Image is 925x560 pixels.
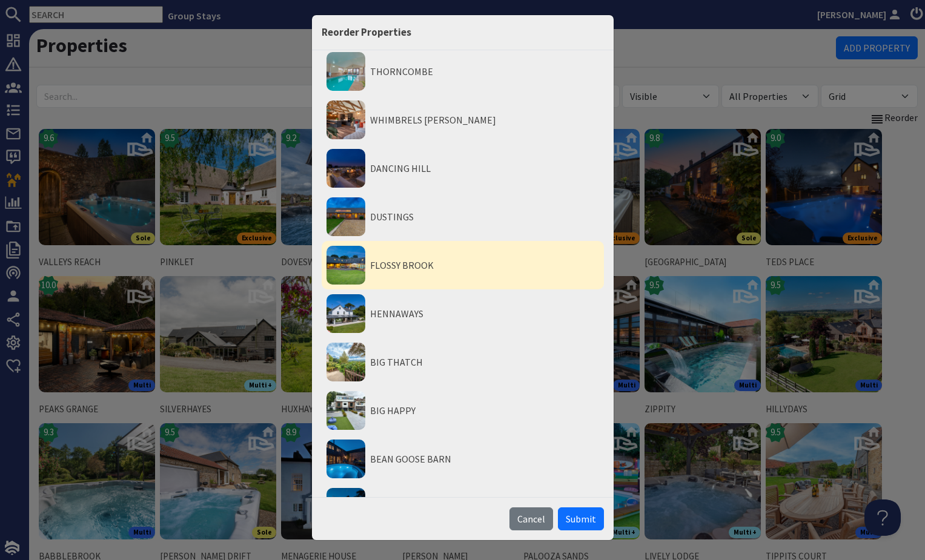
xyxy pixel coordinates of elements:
li: HENNAWAYS [322,289,604,338]
li: BIG HAPPY [322,386,604,435]
li: WHIMBRELS [PERSON_NAME] [322,96,604,144]
img: HAMBLE HOUSE's icon [327,488,365,527]
img: BEAN GOOSE BARN's icon [327,440,365,478]
img: WHIMBRELS BARTON's icon [327,100,365,139]
button: Submit [558,507,604,530]
li: BIG THATCH [322,338,604,386]
img: HENNAWAYS's icon [327,294,365,333]
li: DANCING HILL [322,144,604,193]
span: translation missing: en.modal.cancel [517,513,545,525]
span: translation missing: en.modal.submit [566,513,596,525]
h5: Reorder Properties [322,25,411,40]
img: FLOSSY BROOK's icon [327,246,365,285]
img: BIG HAPPY's icon [327,391,365,430]
li: BEAN GOOSE BARN [322,435,604,483]
li: THORNCOMBE [322,47,604,96]
li: HAMBLE HOUSE [322,483,604,532]
li: FLOSSY BROOK [322,241,604,289]
img: THORNCOMBE's icon [327,52,365,91]
li: DUSTINGS [322,193,604,241]
button: Cancel [509,507,553,530]
img: DANCING HILL's icon [327,149,365,188]
img: DUSTINGS's icon [327,197,365,236]
img: BIG THATCH's icon [327,343,365,381]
